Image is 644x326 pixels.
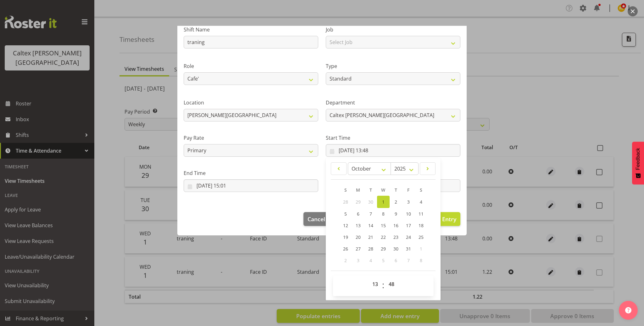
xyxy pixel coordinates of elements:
[184,134,318,142] label: Pay Rate
[339,220,352,231] a: 12
[343,234,348,240] span: 19
[369,187,372,193] span: T
[344,211,347,217] span: 5
[382,257,385,263] span: 5
[357,211,359,217] span: 6
[364,208,377,220] a: 7
[393,246,398,252] span: 30
[184,179,318,192] input: Click to select...
[326,99,460,106] label: Department
[407,199,410,205] span: 3
[357,257,359,263] span: 3
[356,246,361,252] span: 27
[326,26,460,33] label: Job
[382,211,385,217] span: 8
[635,148,641,170] span: Feedback
[352,243,364,255] a: 27
[415,231,427,243] a: 25
[368,234,373,240] span: 21
[184,62,318,70] label: Role
[326,62,460,70] label: Type
[369,211,372,217] span: 7
[326,144,460,157] input: Click to select...
[303,212,329,226] button: Cancel
[402,231,415,243] a: 24
[632,142,644,184] button: Feedback - Show survey
[344,257,347,263] span: 2
[352,208,364,220] a: 6
[377,220,390,231] a: 15
[356,199,361,205] span: 29
[390,208,402,220] a: 9
[382,199,385,205] span: 1
[377,243,390,255] a: 29
[352,220,364,231] a: 13
[406,211,411,217] span: 10
[420,199,422,205] span: 4
[625,307,631,313] img: help-xxl-2.png
[343,246,348,252] span: 26
[377,196,390,208] a: 1
[406,234,411,240] span: 24
[339,208,352,220] a: 5
[402,208,415,220] a: 10
[381,187,385,193] span: W
[184,99,318,106] label: Location
[368,199,373,205] span: 30
[381,246,386,252] span: 29
[344,187,347,193] span: S
[395,187,397,193] span: T
[368,222,373,228] span: 14
[393,222,398,228] span: 16
[356,234,361,240] span: 20
[420,187,422,193] span: S
[395,199,397,205] span: 2
[364,231,377,243] a: 21
[406,246,411,252] span: 31
[377,208,390,220] a: 8
[415,220,427,231] a: 18
[420,257,422,263] span: 8
[419,211,424,217] span: 11
[406,222,411,228] span: 17
[184,169,318,177] label: End Time
[390,243,402,255] a: 30
[415,208,427,220] a: 11
[419,234,424,240] span: 25
[339,243,352,255] a: 26
[381,222,386,228] span: 15
[390,196,402,208] a: 2
[368,246,373,252] span: 28
[419,222,424,228] span: 18
[402,220,415,231] a: 17
[382,278,384,294] span: :
[390,220,402,231] a: 16
[395,211,397,217] span: 9
[377,231,390,243] a: 22
[308,215,325,223] span: Cancel
[390,231,402,243] a: 23
[326,134,460,142] label: Start Time
[369,257,372,263] span: 4
[364,220,377,231] a: 14
[343,222,348,228] span: 12
[421,215,456,223] span: Update Entry
[402,196,415,208] a: 3
[356,187,360,193] span: M
[184,26,318,33] label: Shift Name
[356,222,361,228] span: 13
[339,231,352,243] a: 19
[407,187,409,193] span: F
[184,36,318,48] input: Shift Name
[364,243,377,255] a: 28
[393,234,398,240] span: 23
[420,246,422,252] span: 1
[381,234,386,240] span: 22
[402,243,415,255] a: 31
[395,257,397,263] span: 6
[407,257,410,263] span: 7
[352,231,364,243] a: 20
[343,199,348,205] span: 28
[415,196,427,208] a: 4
